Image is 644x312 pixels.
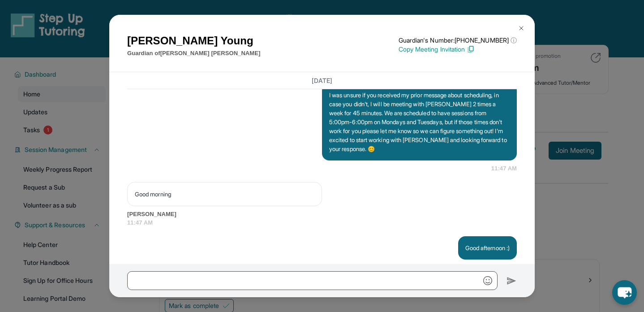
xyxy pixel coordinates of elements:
[127,218,517,227] span: 11:47 AM
[511,36,517,45] span: ⓘ
[399,45,517,54] p: Copy Meeting Invitation
[135,190,314,199] p: Good morning
[518,25,525,32] img: Close Icon
[127,49,260,58] p: Guardian of [PERSON_NAME] [PERSON_NAME]
[467,45,475,53] img: Copy Icon
[329,91,510,153] p: I was unsure if you received my prior message about scheduling, in case you didn't, I will be mee...
[507,276,517,286] img: Send icon
[127,76,517,85] h3: [DATE]
[612,280,637,305] button: chat-button
[127,33,260,49] h1: [PERSON_NAME] Young
[491,263,517,272] span: 12:14 PM
[127,210,517,219] span: [PERSON_NAME]
[491,164,517,173] span: 11:47 AM
[483,276,492,285] img: Emoji
[465,243,510,252] p: Good afternoon :)
[399,36,517,45] p: Guardian's Number: [PHONE_NUMBER]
